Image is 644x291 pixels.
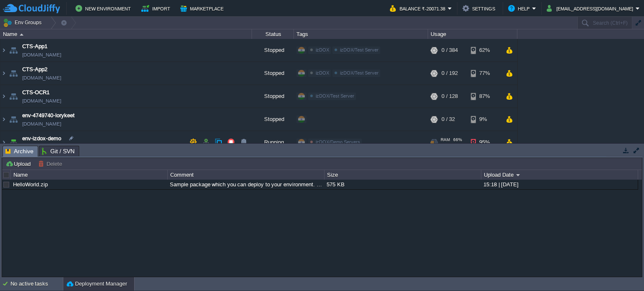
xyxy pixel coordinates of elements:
[390,3,448,13] button: Balance ₹-20071.38
[252,62,294,85] div: Stopped
[294,29,428,39] div: Tags
[67,280,127,288] button: Deployment Manager
[22,65,47,74] a: CTS-App2
[481,180,637,189] div: 15:18 | [DATE]
[325,170,481,180] div: Size
[316,47,329,52] span: izDOX
[5,146,34,157] span: Archive
[340,47,379,52] span: izDOX/Test Server
[441,108,455,131] div: 0 / 32
[340,70,379,75] span: izDOX/Test Server
[0,108,7,131] img: AMDAwAAAACH5BAEAAAAALAAAAAABAAEAAAICRAEAOw==
[22,51,61,59] span: [DOMAIN_NAME]
[5,160,33,167] button: Upload
[22,143,61,151] span: [DOMAIN_NAME]
[1,29,252,39] div: Name
[22,42,47,51] a: CTS-App1
[325,180,480,189] div: 575 KB
[75,3,133,13] button: New Environment
[252,39,294,62] div: Stopped
[8,62,19,85] img: AMDAwAAAACH5BAEAAAAALAAAAAABAAEAAAICRAEAOw==
[453,142,461,147] span: 1%
[22,74,61,82] span: [DOMAIN_NAME]
[441,142,449,147] span: CPU
[22,88,49,97] a: CTS-OCR1
[508,3,532,13] button: Help
[462,3,498,13] button: Settings
[3,3,60,14] img: CloudJiffy
[22,134,61,143] a: env-izdox-demo
[42,146,75,156] span: Git / SVN
[471,108,498,131] div: 9%
[547,3,636,13] button: [EMAIL_ADDRESS][DOMAIN_NAME]
[316,139,360,144] span: izDOX/Demo Servers
[180,3,226,13] button: Marketplace
[22,111,75,120] a: env-4749740-lorykeet
[441,39,458,62] div: 0 / 384
[3,17,44,28] button: Env Groups
[316,93,354,98] span: izDOX/Test Server
[8,39,19,62] img: AMDAwAAAACH5BAEAAAAALAAAAAABAAEAAAICRAEAOw==
[471,131,498,154] div: 95%
[22,120,61,128] span: [DOMAIN_NAME]
[0,62,7,85] img: AMDAwAAAACH5BAEAAAAALAAAAAABAAEAAAICRAEAOw==
[20,33,23,36] img: AMDAwAAAACH5BAEAAAAALAAAAAABAAEAAAICRAEAOw==
[471,85,498,108] div: 87%
[252,85,294,108] div: Stopped
[471,62,498,85] div: 77%
[10,277,63,291] div: No active tasks
[168,170,324,180] div: Comment
[316,70,329,75] span: izDOX
[8,108,19,131] img: AMDAwAAAACH5BAEAAAAALAAAAAABAAEAAAICRAEAOw==
[22,97,61,105] span: [DOMAIN_NAME]
[8,131,19,154] img: AMDAwAAAACH5BAEAAAAALAAAAAABAAEAAAICRAEAOw==
[0,131,7,154] img: AMDAwAAAACH5BAEAAAAALAAAAAABAAEAAAICRAEAOw==
[428,29,517,39] div: Usage
[8,85,19,108] img: AMDAwAAAACH5BAEAAAAALAAAAAABAAEAAAICRAEAOw==
[471,39,498,62] div: 62%
[0,85,7,108] img: AMDAwAAAACH5BAEAAAAALAAAAAABAAEAAAICRAEAOw==
[252,108,294,131] div: Stopped
[0,39,7,62] img: AMDAwAAAACH5BAEAAAAALAAAAAABAAEAAAICRAEAOw==
[11,170,167,180] div: Name
[168,180,324,189] div: Sample package which you can deploy to your environment. Feel free to delete and upload a package...
[441,85,458,108] div: 0 / 128
[441,62,458,85] div: 0 / 192
[482,170,638,180] div: Upload Date
[441,137,450,142] span: RAM
[252,29,293,39] div: Status
[13,181,48,188] a: HelloWorld.zip
[252,131,294,154] div: Running
[453,137,462,142] span: 66%
[141,3,173,13] button: Import
[38,160,65,167] button: Delete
